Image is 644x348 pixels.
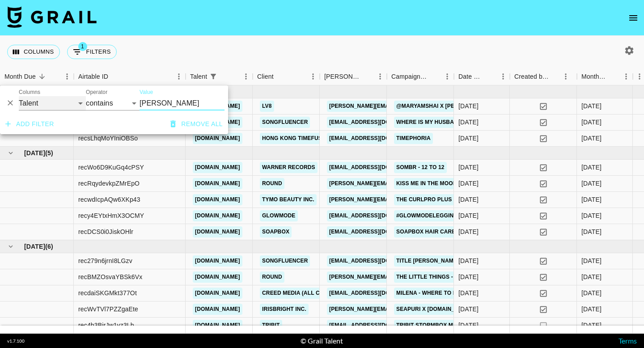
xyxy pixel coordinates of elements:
a: [DOMAIN_NAME] [193,194,242,205]
div: Jul '25 [581,272,602,281]
div: rec279n6jrnI8LGzv [78,256,132,265]
div: 14/8/2025 [458,227,479,236]
div: 12/7/2025 [458,272,479,281]
button: Sort [484,70,496,83]
a: Kiss Me In The Moonlight - [PERSON_NAME] [394,178,526,189]
a: the CURLPRO PLUS campaign [394,194,485,205]
a: Where Is My Husband - RAYE [394,117,484,128]
div: 5/8/2025 [458,163,479,172]
a: [EMAIL_ADDRESS][DOMAIN_NAME] [327,117,427,128]
div: Jul '25 [581,289,602,297]
div: Jul '25 [581,321,602,330]
button: Menu [373,70,387,83]
div: Date Created [458,68,484,85]
div: Created by Grail Team [510,68,577,85]
span: ( 6 ) [45,242,53,251]
div: Aug '25 [581,211,602,220]
a: [EMAIL_ADDRESS][DOMAIN_NAME] [327,133,427,144]
div: Month Due [581,68,607,85]
a: Milena - Where To Begin [394,288,472,299]
button: Sort [108,70,121,83]
span: [DATE] [24,242,45,251]
div: recy4EYtxHmX3OCMY [78,211,144,220]
div: Jul '25 [581,305,602,314]
a: The Little Things - [PERSON_NAME] [394,272,503,283]
div: recBMZOsvaYBSk6Vx [78,272,142,281]
button: Sort [428,70,441,83]
div: 4/9/2025 [458,118,479,127]
span: ( 5 ) [45,149,53,157]
div: 1 active filter [207,70,220,83]
a: Terms [619,336,637,345]
div: Created by Grail Team [514,68,549,85]
a: Songfluencer [260,255,310,267]
div: Aug '25 [581,163,602,172]
div: 22/7/2025 [458,305,479,314]
div: 1/7/2025 [458,256,479,265]
a: Tribit [260,320,282,331]
button: open drawer [624,9,642,27]
span: 1 [78,42,87,51]
div: 7/8/2025 [458,179,479,188]
div: 14/8/2025 [458,211,479,220]
a: [EMAIL_ADDRESS][DOMAIN_NAME] [327,320,427,331]
a: Hong Kong TimeFusion Limited [260,133,357,144]
div: Campaign (Type) [387,68,454,85]
div: Jul '25 [581,256,602,265]
a: Seapuri x [DOMAIN_NAME] [394,304,475,315]
div: Month Due [577,68,633,85]
div: recDCS0i0JiskOHlr [78,227,133,236]
a: [EMAIL_ADDRESS][DOMAIN_NAME] [327,255,427,267]
div: recwdIcpAQw6XKp43 [78,195,140,204]
button: Delete [4,96,17,110]
button: Sort [274,70,286,83]
a: LV8 [260,101,274,112]
div: Client [257,68,274,85]
button: hide children [4,240,17,253]
a: [DOMAIN_NAME] [193,304,242,315]
label: Columns [19,89,40,96]
div: Airtable ID [74,68,186,85]
div: 9/9/2025 [458,102,479,110]
div: Campaign (Type) [391,68,428,85]
div: Client [253,68,320,85]
a: [EMAIL_ADDRESS][DOMAIN_NAME] [327,162,427,173]
div: recsLhqMoYIniOBSo [78,134,138,143]
div: © Grail Talent [301,336,343,345]
div: 31/7/2025 [458,289,479,297]
button: Select columns [7,45,60,59]
a: [DOMAIN_NAME] [193,162,242,173]
span: [DATE] [24,149,45,157]
a: [DOMAIN_NAME] [193,320,242,331]
a: Round [260,178,284,189]
button: Sort [220,70,232,83]
a: [PERSON_NAME][EMAIL_ADDRESS][DOMAIN_NAME] [327,304,473,315]
div: recdaiSKGMkt377Ot [78,289,137,297]
a: Title [PERSON_NAME] - (Phase 2) - [PERSON_NAME] [394,255,544,267]
a: [DOMAIN_NAME] [193,178,242,189]
a: [PERSON_NAME][EMAIL_ADDRESS][DOMAIN_NAME] [327,272,473,283]
a: @maryamshai x [PERSON_NAME] // Brand Partnership [394,101,559,112]
button: Add filter [2,116,58,132]
a: #GLOWMODEleggings CoreHold Leggings Campaign [394,210,558,221]
div: 8/8/2025 [458,195,479,204]
input: Filter value [140,96,225,110]
a: [DOMAIN_NAME] [193,288,242,299]
button: Remove all [167,116,226,132]
div: Month Due [4,68,36,85]
div: v 1.7.100 [7,338,25,344]
a: Creed Media (All Campaigns) [260,288,353,299]
a: Songfluencer [260,117,310,128]
div: Date Created [454,68,510,85]
button: hide children [4,147,17,159]
button: Menu [306,70,320,83]
a: TYMO BEAUTY INC. [260,194,317,205]
a: GLOWMODE [260,210,298,221]
a: [EMAIL_ADDRESS][DOMAIN_NAME] [327,288,427,299]
button: Sort [549,70,562,83]
div: Airtable ID [78,68,108,85]
div: recWvTVl7PZZgaEte [78,305,138,314]
a: Round [260,272,284,283]
a: Warner Records [260,162,318,173]
a: TIMEPHORIA [394,133,433,144]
